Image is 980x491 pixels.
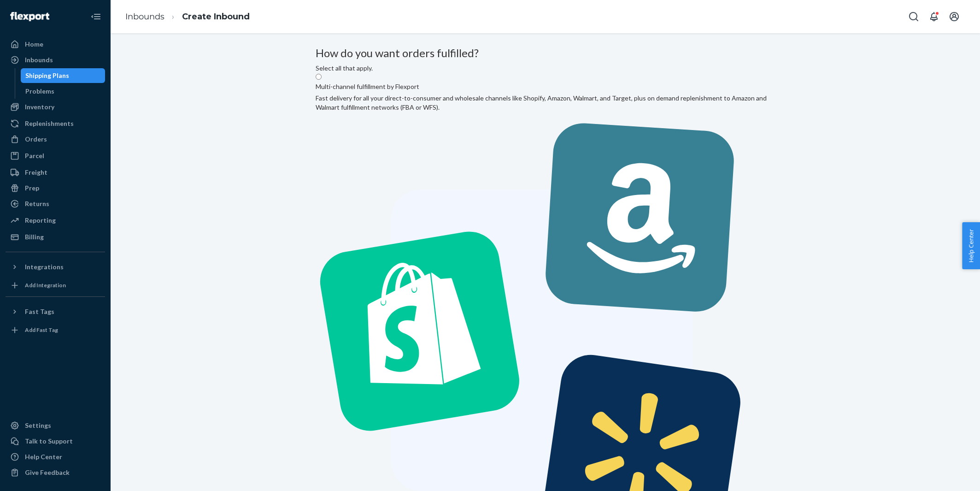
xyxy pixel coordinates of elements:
[316,94,775,112] div: Fast delivery for all your direct-to-consumer and wholesale channels like Shopify, Amazon, Walmar...
[125,12,164,22] a: Inbounds
[25,216,56,225] div: Reporting
[25,307,54,316] div: Fast Tags
[6,418,105,433] a: Settings
[25,102,54,112] div: Inventory
[25,199,49,208] div: Returns
[945,7,963,26] button: Open account menu
[316,47,775,59] h3: How do you want orders fulfilled?
[6,465,105,480] button: Give Feedback
[6,148,105,163] a: Parcel
[21,68,106,83] a: Shipping Plans
[6,37,105,52] a: Home
[6,100,105,114] a: Inventory
[6,323,105,337] a: Add Fast Tag
[904,7,923,26] button: Open Search Box
[87,7,105,26] button: Close Navigation
[25,262,64,272] div: Integrations
[25,326,58,334] div: Add Fast Tag
[316,74,322,80] input: Multi-channel fulfillment by FlexportFast delivery for all your direct-to-consumer and wholesale ...
[25,168,47,177] div: Freight
[10,12,49,21] img: Flexport logo
[25,452,62,461] div: Help Center
[6,230,105,244] a: Billing
[25,151,44,160] div: Parcel
[6,304,105,319] button: Fast Tags
[6,181,105,195] a: Prep
[925,7,943,26] button: Open notifications
[25,468,70,477] div: Give Feedback
[6,165,105,180] a: Freight
[25,40,43,49] div: Home
[19,6,53,15] span: Support
[6,53,105,67] a: Inbounds
[21,84,106,99] a: Problems
[118,3,257,30] ol: breadcrumbs
[25,281,66,289] div: Add Integration
[6,196,105,211] a: Returns
[6,434,105,449] button: Talk to Support
[25,232,44,242] div: Billing
[182,12,250,22] a: Create Inbound
[962,222,980,269] button: Help Center
[6,278,105,293] a: Add Integration
[25,421,51,430] div: Settings
[25,135,47,144] div: Orders
[6,116,105,131] a: Replenishments
[25,183,39,193] div: Prep
[25,87,54,96] div: Problems
[25,71,69,80] div: Shipping Plans
[6,260,105,274] button: Integrations
[25,437,73,446] div: Talk to Support
[316,82,419,91] label: Multi-channel fulfillment by Flexport
[25,55,53,65] div: Inbounds
[6,450,105,464] a: Help Center
[316,64,775,73] div: Select all that apply.
[6,213,105,228] a: Reporting
[25,119,74,128] div: Replenishments
[6,132,105,147] a: Orders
